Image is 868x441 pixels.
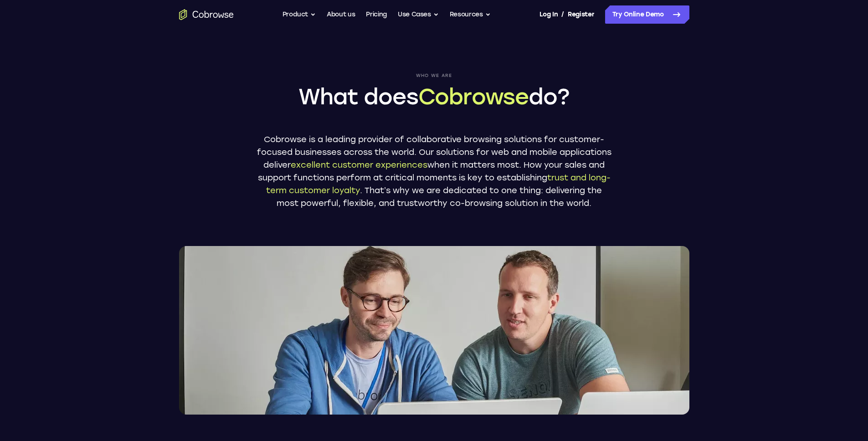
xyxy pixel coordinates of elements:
a: Pricing [366,5,387,24]
span: / [561,9,564,20]
span: Who we are [257,73,612,78]
img: Two Cobrowse software developers, João and Ross, working on their computers [179,246,689,415]
h1: What does do? [257,82,612,111]
a: Log In [539,5,558,24]
button: Resources [450,5,491,24]
a: About us [327,5,355,24]
span: Cobrowse [418,83,529,110]
button: Product [282,5,316,24]
p: Cobrowse is a leading provider of collaborative browsing solutions for customer-focused businesse... [257,133,612,210]
a: Try Online Demo [605,5,689,24]
a: Register [568,5,594,24]
span: excellent customer experiences [291,160,427,170]
a: Go to the home page [179,9,234,20]
button: Use Cases [398,5,439,24]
